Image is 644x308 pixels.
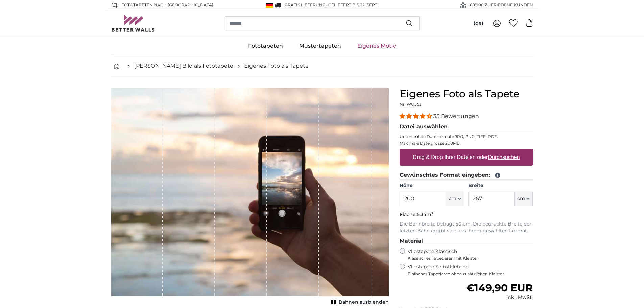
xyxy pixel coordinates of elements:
span: - [327,2,378,7]
label: Höhe [400,182,464,189]
p: Unterstützte Dateiformate JPG, PNG, TIFF, PDF. [400,134,533,139]
span: cm [449,195,456,202]
span: cm [517,195,525,202]
a: [PERSON_NAME] Bild als Fototapete [134,62,233,70]
a: Fototapeten [240,37,291,55]
a: Eigenes Foto als Tapete [244,62,309,70]
label: Vliestapete Selbstklebend [408,264,533,277]
u: Durchsuchen [488,154,520,160]
nav: breadcrumbs [111,55,533,77]
span: Nr. WQ553 [400,102,422,107]
span: Geliefert bis 22. Sept. [328,2,378,7]
button: cm [446,192,464,206]
span: GRATIS Lieferung! [285,2,327,7]
p: Die Bahnbreite beträgt 50 cm. Die bedruckte Breite der letzten Bahn ergibt sich aus Ihrem gewählt... [400,221,533,234]
span: 4.34 stars [400,113,433,119]
span: Bahnen ausblenden [339,299,389,306]
button: (de) [468,17,489,29]
button: cm [515,192,533,206]
span: Klassisches Tapezieren mit Kleister [408,256,527,261]
a: Eigenes Motiv [349,37,404,55]
p: Maximale Dateigrösse 200MB. [400,141,533,146]
label: Drag & Drop Ihrer Dateien oder [410,150,523,164]
legend: Material [400,237,533,245]
label: Vliestapete Klassisch [408,248,527,261]
label: Breite [468,182,533,189]
span: 35 Bewertungen [433,113,479,119]
button: Bahnen ausblenden [329,298,389,307]
span: €149,90 EUR [466,282,533,294]
img: Betterwalls [111,15,155,32]
img: Deutschland [266,3,273,8]
span: Fototapeten nach [GEOGRAPHIC_DATA] [121,2,213,8]
legend: Datei auswählen [400,123,533,131]
h1: Eigenes Foto als Tapete [400,88,533,100]
span: Einfaches Tapezieren ohne zusätzlichen Kleister [408,271,533,277]
legend: Gewünschtes Format eingeben: [400,171,533,180]
p: Fläche: [400,211,533,218]
span: 5.34m² [417,211,433,217]
div: inkl. MwSt. [466,294,533,301]
span: 60'000 ZUFRIEDENE KUNDEN [470,2,533,8]
div: 1 of 1 [111,88,389,307]
a: Mustertapeten [291,37,349,55]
